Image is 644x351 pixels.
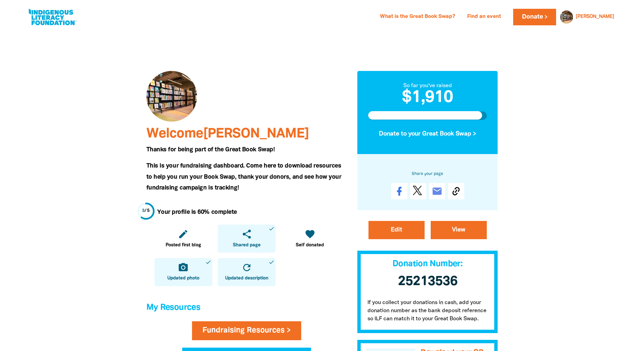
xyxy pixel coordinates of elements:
h2: $1,910 [368,90,487,106]
a: Find an event [463,11,505,22]
a: Share [391,183,407,199]
span: Thanks for being part of the Great Book Swap! [146,147,275,152]
i: share [241,229,252,240]
a: [PERSON_NAME] [576,15,614,19]
i: email [432,186,443,197]
h6: Share your page [368,170,487,178]
a: editPosted first blog [154,225,212,253]
span: Welcome [PERSON_NAME] [146,128,309,140]
i: refresh [241,262,252,273]
a: View [431,221,487,239]
a: refreshUpdated descriptiondone [218,258,276,286]
span: Self donated [296,242,324,249]
a: favoriteSelf donated [281,225,339,253]
span: Updated photo [167,275,199,282]
a: email [429,183,445,199]
span: Updated description [225,275,268,282]
span: 25213536 [398,275,457,288]
i: done [268,226,275,232]
i: done [268,259,275,265]
span: Posted first blog [166,242,201,249]
div: / 5 [142,208,150,214]
span: Shared page [233,242,261,249]
span: My Resources [146,304,200,311]
a: Post [410,183,426,199]
span: Donation Number: [392,260,462,268]
span: This is your fundraising dashboard. Come here to download resources to help you run your Book Swa... [146,163,341,191]
span: 3 [142,209,145,213]
a: What is the Great Book Swap? [376,11,459,22]
a: camera_altUpdated photodone [154,258,212,286]
a: Donate [513,9,556,25]
i: camera_alt [178,262,189,273]
i: edit [178,229,189,240]
strong: Your profile is 60% complete [157,209,237,215]
a: Edit [368,221,425,239]
p: If you collect your donations in cash, add your donation number as the bank deposit reference so ... [357,292,498,333]
div: So far you've raised [368,82,487,90]
a: Fundraising Resources > [192,321,301,340]
i: favorite [305,229,315,240]
a: shareShared pagedone [218,225,276,253]
button: Copy Link [448,183,464,199]
i: done [205,259,211,265]
button: Donate to your Great Book Swap > [368,125,487,143]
